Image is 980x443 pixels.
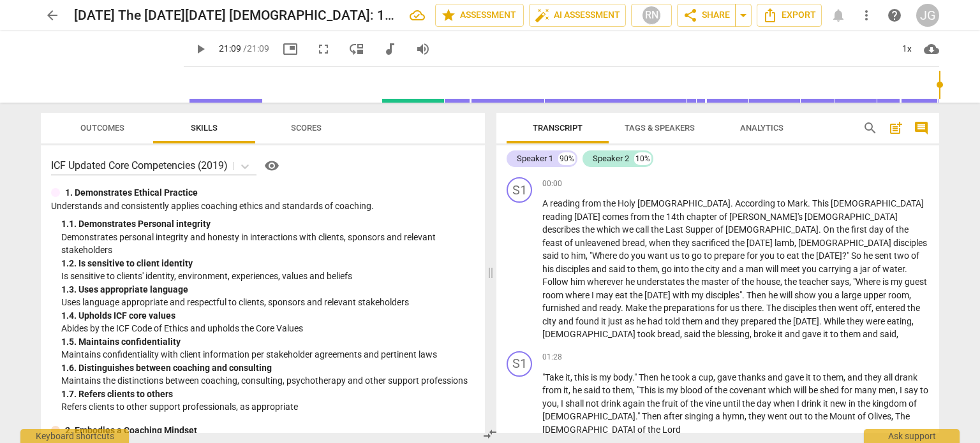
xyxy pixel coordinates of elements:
[742,290,746,300] span: .
[768,290,780,300] span: he
[741,277,756,287] span: the
[706,290,742,300] span: disciples"
[722,316,741,326] span: they
[776,251,787,261] span: to
[909,290,911,300] span: ,
[741,303,762,313] span: there
[762,303,766,313] span: .
[860,264,872,274] span: jar
[783,303,819,313] span: disciples
[591,264,609,274] span: and
[869,224,886,235] span: day
[65,186,198,200] p: 1. Demonstrates Ethical Practice
[896,329,898,339] span: ,
[754,329,778,339] span: broke
[886,224,896,235] span: of
[741,316,778,326] span: prepared
[842,290,863,300] span: large
[692,238,732,248] span: sacrificed
[681,251,692,261] span: to
[735,198,777,208] span: According
[905,264,907,274] span: .
[887,8,902,23] span: help
[61,322,475,335] p: Abides by the ICF Code of Ethics and upholds the Core Values
[912,316,914,326] span: ,
[262,156,282,176] button: Help
[542,264,556,274] span: his
[682,316,704,326] span: them
[880,329,896,339] span: said
[905,277,927,287] span: guest
[637,329,657,339] span: took
[692,372,699,382] span: a
[780,290,794,300] span: will
[637,277,687,287] span: understates
[731,277,741,287] span: of
[802,264,819,274] span: you
[819,224,823,235] span: .
[818,290,835,300] span: you
[732,238,746,248] span: the
[613,372,632,382] span: body
[887,316,912,326] span: eating
[740,123,783,133] span: Analytics
[651,224,665,235] span: the
[739,264,746,274] span: a
[736,8,751,23] span: arrow_drop_down
[625,277,637,287] span: he
[582,303,599,313] span: and
[625,303,649,313] span: Make
[692,251,704,261] span: go
[45,8,60,23] span: arrow_back
[687,212,719,222] span: chapter
[725,224,819,235] span: [DEMOGRAPHIC_DATA]
[189,38,212,61] button: Play
[632,372,634,382] span: .
[574,372,591,382] span: this
[596,290,615,300] span: may
[587,277,625,287] span: wherever
[853,264,860,274] span: a
[591,290,596,300] span: I
[762,8,816,23] span: Export
[882,277,891,287] span: is
[635,224,651,235] span: call
[924,41,939,57] span: cloud_download
[665,316,682,326] span: told
[757,4,822,27] button: Export
[593,152,629,165] div: Speaker 2
[830,329,840,339] span: to
[836,224,851,235] span: the
[819,303,838,313] span: then
[591,372,599,382] span: is
[243,43,269,54] span: / 21:09
[644,290,672,300] span: [DATE]
[863,329,880,339] span: and
[582,224,597,235] span: the
[863,290,888,300] span: upper
[680,329,684,339] span: ,
[895,39,919,59] div: 1x
[630,290,644,300] span: the
[61,309,475,323] div: 1. 4. Upholds ICF core values
[51,158,228,173] p: ICF Updated Core Competencies (2019)
[61,257,475,270] div: 1. 2. Is sensitive to client identity
[660,372,672,382] span: he
[345,38,368,61] button: View player as separate pane
[893,238,927,248] span: disciples
[701,277,731,287] span: master
[599,303,621,313] span: ready
[191,123,218,133] span: Skills
[378,38,401,61] button: Switch to audio player
[61,348,475,361] p: Maintains confidentiality with client information per stakeholder agreements and pertinent laws
[666,212,687,222] span: 14th
[631,4,672,27] button: RN
[894,251,911,261] span: two
[74,8,399,24] h2: [DATE] The [DATE][DATE] [DEMOGRAPHIC_DATA]: 12-16, 22-26
[886,118,906,138] button: Add summary
[415,41,431,57] span: volume_up
[715,224,725,235] span: of
[542,238,565,248] span: feast
[637,264,658,274] span: them
[702,329,717,339] span: the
